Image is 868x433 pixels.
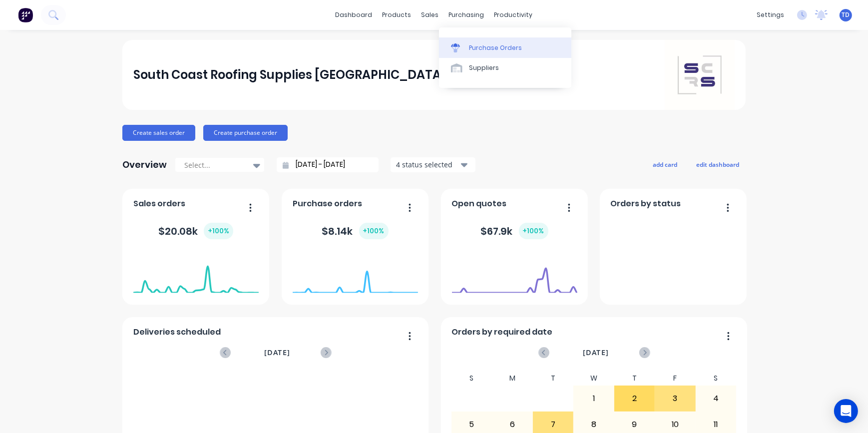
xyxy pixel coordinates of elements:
div: Overview [122,155,167,175]
span: Orders by status [611,198,681,210]
div: South Coast Roofing Supplies [GEOGRAPHIC_DATA] [133,65,446,85]
div: sales [417,7,444,22]
div: + 100 % [204,223,233,239]
div: $ 67.9k [481,223,548,239]
div: W [573,371,614,386]
div: M [492,371,533,386]
div: Purchase Orders [469,43,522,52]
div: + 100 % [359,223,389,239]
div: Suppliers [469,63,499,72]
a: Purchase Orders [439,37,571,57]
div: 3 [655,386,695,411]
img: South Coast Roofing Supplies Southern Highlands [665,40,735,110]
span: [DATE] [264,347,290,358]
div: products [378,7,417,22]
button: 4 status selected [391,157,475,172]
a: dashboard [331,7,378,22]
span: Sales orders [133,198,185,210]
span: TD [842,10,850,19]
div: $ 8.14k [322,223,389,239]
a: Suppliers [439,58,571,78]
div: purchasing [444,7,489,22]
div: S [696,371,737,386]
button: edit dashboard [690,158,746,171]
div: productivity [489,7,538,22]
span: [DATE] [583,347,609,358]
span: Open quotes [452,198,507,210]
div: Open Intercom Messenger [834,399,858,423]
button: add card [646,158,684,171]
div: 4 [696,386,736,411]
img: Factory [18,7,33,22]
span: Purchase orders [293,198,362,210]
div: 2 [615,386,655,411]
div: $ 20.08k [158,223,233,239]
div: T [533,371,574,386]
div: settings [752,7,789,22]
div: 1 [574,386,614,411]
div: F [655,371,696,386]
button: Create sales order [122,125,195,141]
div: + 100 % [519,223,548,239]
div: T [614,371,655,386]
div: S [451,371,492,386]
div: 4 status selected [396,159,459,170]
button: Create purchase order [203,125,288,141]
